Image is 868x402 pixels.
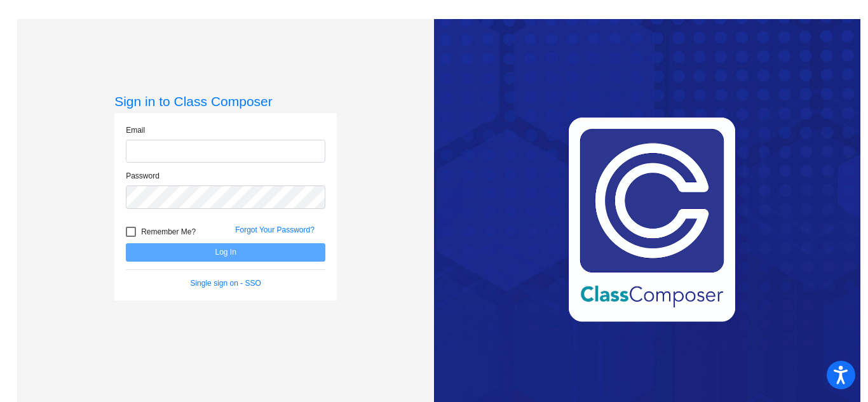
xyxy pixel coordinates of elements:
[114,93,337,109] h3: Sign in to Class Composer
[141,224,196,239] span: Remember Me?
[235,225,315,234] a: Forgot Your Password?
[126,170,159,182] label: Password
[190,279,261,288] a: Single sign on - SSO
[126,243,325,262] button: Log In
[126,124,145,136] label: Email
